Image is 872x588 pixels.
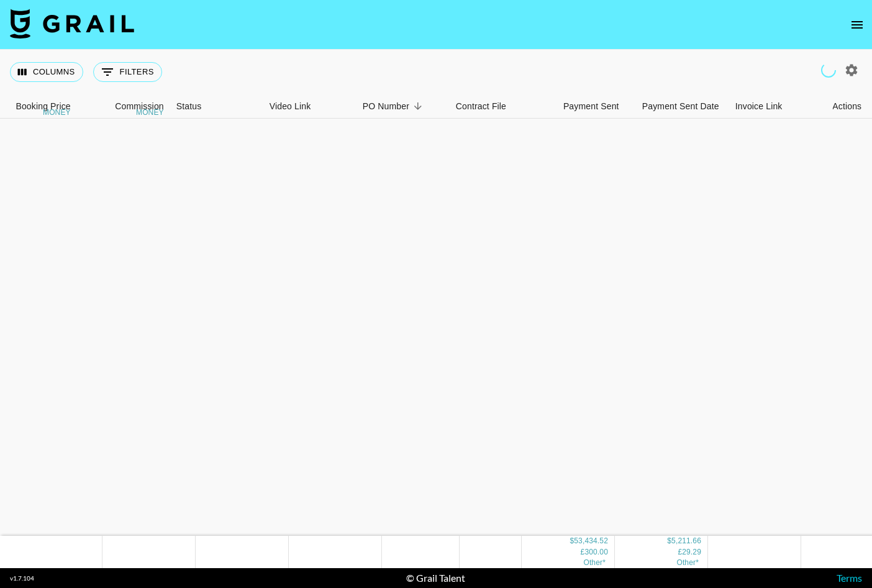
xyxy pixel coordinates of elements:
button: Show filters [93,62,162,82]
img: Grail Talent [10,9,134,38]
div: Actions [832,94,861,119]
div: © Grail Talent [406,572,465,584]
div: Actions [822,94,872,119]
div: Payment Sent Date [642,94,719,119]
div: Status [170,94,263,119]
span: CA$ 341.69 [676,558,699,566]
div: Payment Sent [563,94,619,119]
div: Payment Sent Date [636,94,729,119]
div: Commission [115,94,164,119]
div: 29.29 [682,546,701,557]
div: Contract File [450,94,543,119]
div: Payment Sent [543,94,636,119]
div: Contract File [456,94,506,119]
div: Video Link [263,94,357,119]
div: Invoice Link [735,94,783,119]
div: Invoice Link [729,94,822,119]
div: PO Number [363,94,409,119]
div: £ [678,546,682,557]
span: Refreshing clients, campaigns... [820,62,837,78]
div: $ [570,536,574,546]
div: Video Link [270,94,311,119]
div: v 1.7.104 [10,574,34,582]
div: Status [176,94,202,119]
div: Booking Price [16,94,70,119]
div: 5,211.66 [671,536,701,546]
div: 300.00 [584,546,608,557]
button: Sort [409,97,427,115]
div: £ [581,546,585,557]
span: CA$ 3,500.00 [583,558,606,566]
div: 53,434.52 [574,536,608,546]
div: money [136,109,164,116]
button: Select columns [10,62,83,82]
button: open drawer [845,12,870,37]
a: Terms [837,572,862,584]
div: money [43,109,71,116]
div: PO Number [357,94,450,119]
div: $ [667,536,671,546]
